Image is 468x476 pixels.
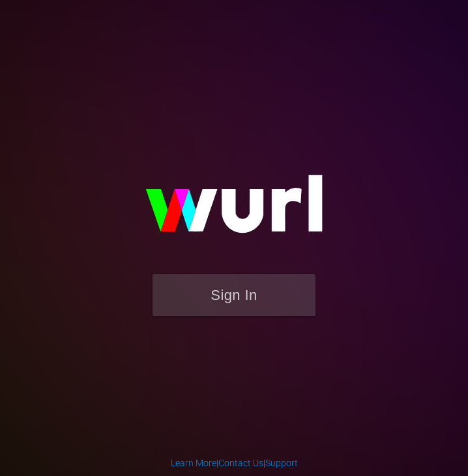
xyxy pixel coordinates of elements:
a: Contact Us [218,458,263,468]
a: Support [265,458,298,468]
img: wurl-logo-on-black-223613ac3d8ba8fe6dc639794a292ebdb59501304c7dfd60c99c58986ef67473.svg [104,147,364,273]
div: | | [171,456,298,469]
button: Sign In [153,274,315,316]
a: Learn More [171,458,216,468]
